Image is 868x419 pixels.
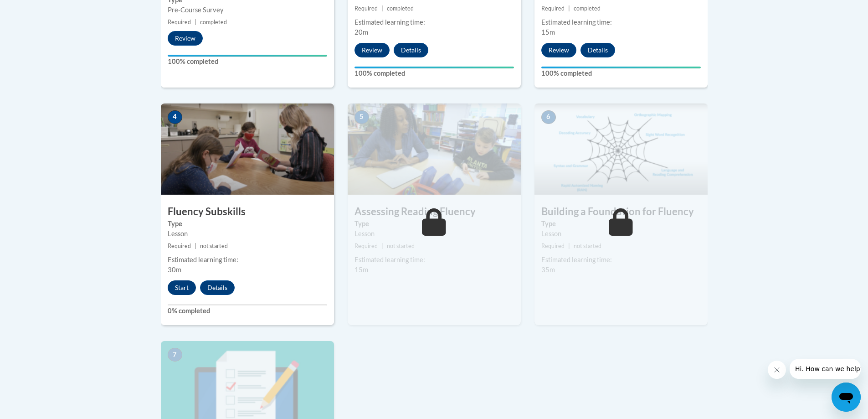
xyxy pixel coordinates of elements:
div: Your progress [541,67,701,68]
div: Your progress [354,67,514,68]
button: Start [168,280,196,295]
div: Estimated learning time: [168,255,327,265]
iframe: Message from company [790,359,861,379]
span: | [195,243,196,249]
span: Required [541,5,565,12]
span: 15m [541,28,555,36]
label: Type [354,219,514,229]
iframe: Button to launch messaging window [832,383,861,412]
span: | [381,5,383,12]
div: Your progress [168,55,327,57]
img: Course Image [348,103,521,195]
h3: Fluency Subskills [161,205,334,219]
span: | [568,5,570,12]
label: 0% completed [168,306,327,316]
span: Hi. How can we help? [5,6,74,14]
div: Lesson [168,229,327,239]
img: Course Image [161,103,334,195]
button: Details [200,280,235,295]
label: 100% completed [168,57,327,67]
span: 7 [168,348,182,362]
span: 4 [168,110,182,124]
div: Estimated learning time: [354,17,514,27]
span: completed [387,5,414,12]
button: Details [580,43,615,57]
button: Review [168,31,203,46]
span: Required [168,19,191,26]
span: | [195,19,196,26]
img: Course Image [534,103,708,195]
span: Required [541,243,565,249]
div: Lesson [541,229,701,239]
div: Estimated learning time: [541,255,701,265]
span: Required [168,243,191,249]
label: 100% completed [541,68,701,78]
h3: Assessing Reading Fluency [348,205,521,219]
span: completed [200,19,227,26]
h3: Building a Foundation for Fluency [534,205,708,219]
span: 35m [541,266,555,274]
label: 100% completed [354,68,514,78]
span: 20m [354,28,368,36]
span: Required [354,243,378,249]
span: Required [354,5,378,12]
button: Review [354,43,390,57]
span: | [568,243,570,249]
span: completed [574,5,601,12]
button: Review [541,43,576,57]
span: 6 [541,110,556,124]
div: Lesson [354,229,514,239]
label: Type [541,219,701,229]
span: not started [200,243,228,249]
div: Estimated learning time: [541,17,701,27]
span: 5 [354,110,369,124]
label: Type [168,219,327,229]
iframe: Close message [768,361,786,379]
div: Pre-Course Survey [168,5,327,15]
span: not started [387,243,415,249]
span: not started [574,243,601,249]
span: 15m [354,266,368,274]
div: Estimated learning time: [354,255,514,265]
span: | [381,243,383,249]
button: Details [394,43,428,57]
span: 30m [168,266,181,274]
